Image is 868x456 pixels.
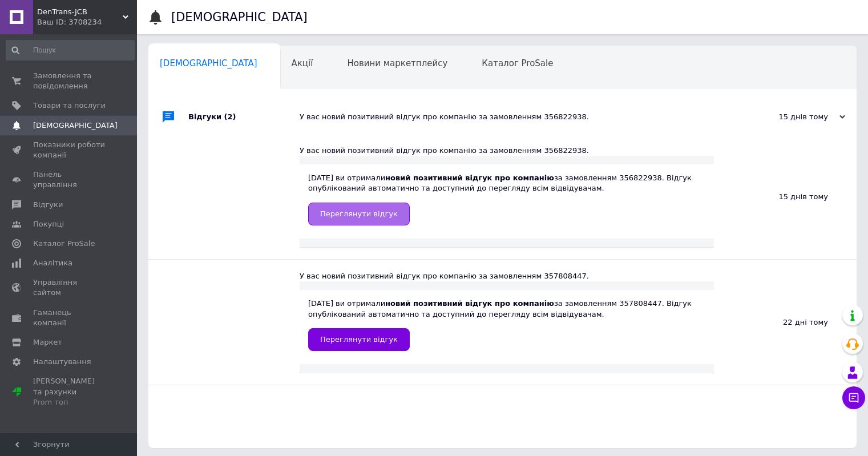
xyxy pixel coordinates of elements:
div: У вас новий позитивний відгук про компанію за замовленням 357808447. [300,271,714,281]
span: Покупці [33,219,64,229]
span: Акції [292,58,313,68]
b: новий позитивний відгук про компанію [385,173,554,182]
div: [DATE] ви отримали за замовленням 357808447. Відгук опублікований автоматично та доступний до пер... [308,298,705,350]
div: Prom топ [33,397,106,407]
span: Товари та послуги [33,100,106,111]
span: Переглянути відгук [320,335,398,344]
span: (2) [224,112,236,121]
span: Переглянути відгук [320,209,398,218]
button: Чат з покупцем [842,386,865,409]
span: Новини маркетплейсу [347,58,447,68]
div: У вас новий позитивний відгук про компанію за замовленням 356822938. [300,146,714,156]
span: [DEMOGRAPHIC_DATA] [160,58,257,68]
span: Налаштування [33,357,91,367]
span: Замовлення та повідомлення [33,71,106,91]
h1: [DEMOGRAPHIC_DATA] [171,10,308,24]
span: Панель управління [33,170,106,190]
span: Показники роботи компанії [33,140,106,160]
span: Відгуки [33,200,63,210]
a: Переглянути відгук [308,203,410,225]
span: Каталог ProSale [33,239,95,249]
div: Відгуки [188,100,300,134]
div: 15 днів тому [731,112,845,122]
span: DenTrans-JCB [37,7,123,17]
div: У вас новий позитивний відгук про компанію за замовленням 356822938. [300,112,731,122]
span: Аналітика [33,258,72,268]
span: Гаманець компанії [33,308,106,328]
b: новий позитивний відгук про компанію [385,299,554,308]
div: Ваш ID: 3708234 [37,17,137,27]
span: [DEMOGRAPHIC_DATA] [33,120,118,131]
input: Пошук [6,40,135,60]
span: Маркет [33,337,62,348]
a: Переглянути відгук [308,328,410,351]
div: [DATE] ви отримали за замовленням 356822938. Відгук опублікований автоматично та доступний до пер... [308,173,705,225]
span: [PERSON_NAME] та рахунки [33,376,106,407]
span: Каталог ProSale [482,58,553,68]
div: 22 дні тому [714,260,857,385]
div: 15 днів тому [714,134,857,259]
span: Управління сайтом [33,277,106,298]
